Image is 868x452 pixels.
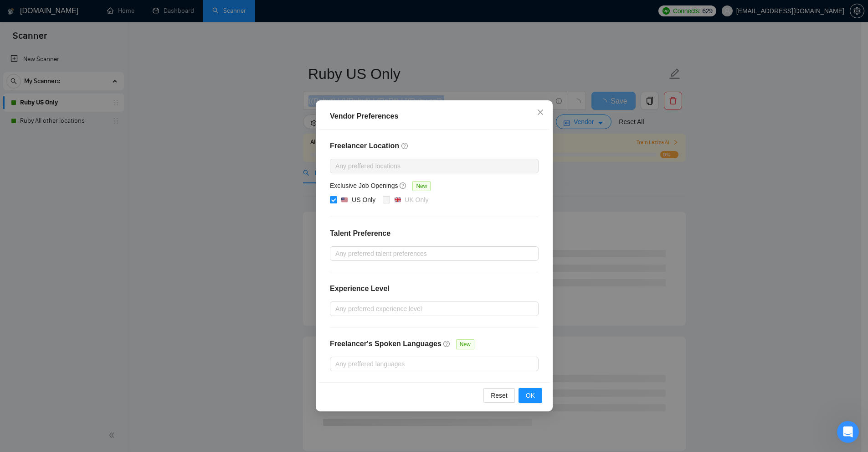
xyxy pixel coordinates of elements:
span: OK [525,390,534,400]
h4: Talent Preference [330,228,539,239]
button: Reset [483,388,515,403]
span: New [456,339,474,349]
img: 🇬🇧 [394,197,401,203]
h5: Exclusive Job Openings [330,181,398,191]
div: UK Only [405,195,428,205]
span: Reset [491,390,508,400]
div: US Only [352,195,375,205]
h4: Freelancer's Spoken Languages [330,338,442,349]
span: question-circle [401,142,408,150]
div: Vendor Preferences [330,111,539,122]
span: close [537,109,544,116]
button: Close [528,100,553,125]
span: New [412,181,431,191]
iframe: Intercom live chat [837,421,859,443]
h4: Experience Level [330,283,390,294]
button: OK [518,388,542,403]
img: 🇺🇸 [341,197,348,203]
span: question-circle [443,340,450,348]
h4: Freelancer Location [330,140,539,151]
span: question-circle [400,182,407,189]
